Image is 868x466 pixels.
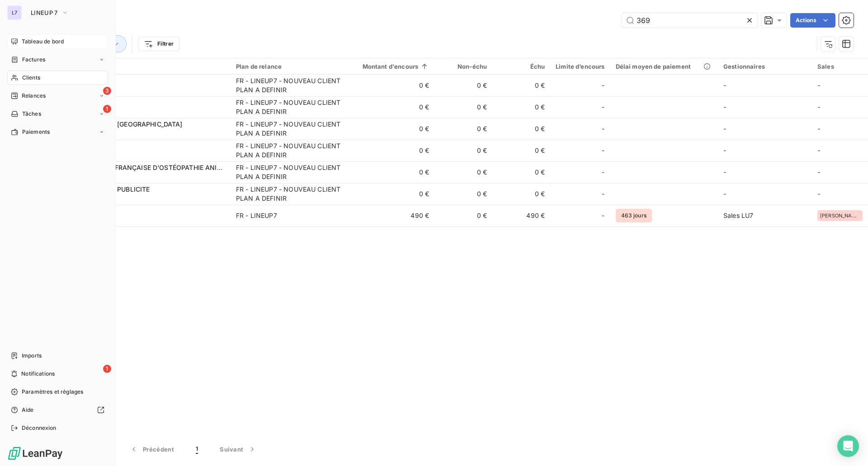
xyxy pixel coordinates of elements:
span: Sales LU7 [723,212,753,219]
span: - [602,168,604,177]
span: - [817,125,820,132]
img: Logo LeanPay [7,446,63,461]
span: IS-10369 [62,194,225,203]
span: - [602,189,604,198]
span: - [817,81,820,89]
span: 3 [103,87,111,95]
td: 0 € [434,118,492,140]
button: 1 [185,440,209,459]
span: IS-11369 [62,107,225,116]
span: IS-01369 [62,151,225,160]
span: - [723,168,726,176]
span: [PERSON_NAME] [820,213,860,218]
div: Gestionnaires [723,63,807,70]
td: 0 € [492,75,550,96]
span: IS-11901 [62,216,225,225]
td: 0 € [434,140,492,161]
span: - [602,103,604,112]
div: FR - LINEUP7 - NOUVEAU CLIENT PLAN A DEFINIR [236,120,341,138]
span: 463 jours [616,209,652,222]
div: FR - LINEUP7 - NOUVEAU CLIENT PLAN A DEFINIR [236,76,341,94]
td: 0 € [346,96,435,118]
span: - [602,146,604,155]
span: - [723,146,726,154]
span: Paramètres et réglages [22,388,83,396]
span: Clients [22,74,40,82]
span: - [723,103,726,111]
div: FR - LINEUP7 - NOUVEAU CLIENT PLAN A DEFINIR [236,141,341,160]
div: Plan de relance [236,63,341,70]
span: - [602,124,604,133]
button: Précédent [118,440,185,459]
span: IS-00369 [62,85,225,94]
span: Aide [22,406,34,414]
td: 0 € [346,118,435,140]
td: 0 € [346,140,435,161]
div: Délai moyen de paiement [616,63,712,70]
span: - [602,81,604,90]
span: - [817,168,820,176]
td: 0 € [492,118,550,140]
a: Aide [7,403,108,417]
div: FR - LINEUP7 - NOUVEAU CLIENT PLAN A DEFINIR [236,185,341,203]
span: 1 [103,105,111,113]
span: IS-02369 [62,129,225,138]
td: 0 € [492,161,550,183]
span: - [723,125,726,132]
span: [PERSON_NAME] [GEOGRAPHIC_DATA] [62,120,183,128]
span: Déconnexion [22,424,57,432]
td: 0 € [492,96,550,118]
span: Notifications [21,370,55,378]
span: - [723,190,726,198]
td: 0 € [346,161,435,183]
span: Paiements [22,128,50,136]
div: L7 [7,5,22,20]
input: Rechercher [622,13,758,28]
span: Tâches [22,110,41,118]
div: Non-échu [440,63,487,70]
td: 0 € [434,161,492,183]
span: Relances [22,92,46,100]
div: Montant d'encours [352,63,429,70]
div: Limite d’encours [556,63,604,70]
span: Factures [22,56,45,64]
td: 490 € [492,205,550,226]
span: - [602,211,604,220]
span: - [817,190,820,198]
button: Actions [790,13,835,28]
td: 0 € [434,205,492,226]
td: 0 € [434,183,492,205]
button: Filtrer [138,37,179,51]
div: Sales [817,63,863,70]
td: 0 € [434,75,492,96]
span: 1 [196,445,198,454]
td: 0 € [346,75,435,96]
span: E.F.O.A. ( ECOLE FRANÇAISE D'OSTÉOPATHIE ANIMALE) [62,164,237,171]
div: Open Intercom Messenger [837,435,859,457]
div: FR - LINEUP7 [236,211,277,220]
td: 0 € [346,183,435,205]
div: FR - LINEUP7 - NOUVEAU CLIENT PLAN A DEFINIR [236,163,341,181]
span: Tableau de bord [22,38,64,46]
span: - [723,81,726,89]
td: 0 € [492,183,550,205]
span: - [817,146,820,154]
span: LINEUP 7 [31,9,58,16]
td: 0 € [434,96,492,118]
span: IS-09369 [62,172,225,181]
button: Suivant [209,440,268,459]
td: 0 € [492,140,550,161]
td: 490 € [346,205,435,226]
span: 1 [103,365,111,373]
span: Imports [22,352,42,360]
div: Échu [498,63,545,70]
span: - [817,103,820,111]
div: FR - LINEUP7 - NOUVEAU CLIENT PLAN A DEFINIR [236,98,341,116]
